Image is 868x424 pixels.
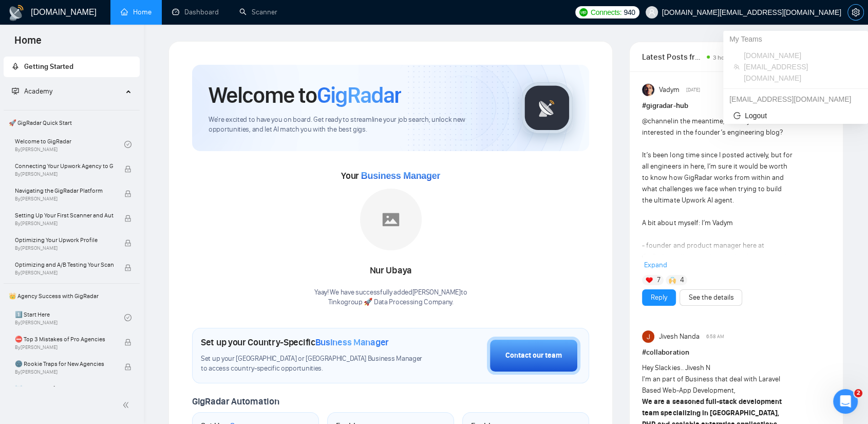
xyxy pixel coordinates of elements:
[124,363,131,371] span: lock
[239,8,277,16] a: searchScanner
[12,87,19,95] span: fund-projection-screen
[5,113,139,133] span: 🚀 GigRadar Quick Start
[15,133,124,156] a: Welcome to GigRadarBy[PERSON_NAME]
[505,350,562,361] div: Contact our team
[669,276,676,284] img: 🙌
[848,8,863,16] span: setting
[15,260,114,270] span: Optimizing and A/B Testing Your Scanner for Better Results
[201,354,429,374] span: Set up your [GEOGRAPHIC_DATA] or [GEOGRAPHIC_DATA] Business Manager to access country-specific op...
[24,62,73,71] span: Getting Started
[209,81,401,109] h1: Welcome to
[341,170,440,181] span: Your
[15,334,114,344] span: ⛔ Top 3 Mistakes of Pro Agencies
[15,235,114,245] span: Optimizing Your Upwork Profile
[317,81,401,109] span: GigRadar
[579,8,588,16] img: upwork-logo.png
[124,165,131,173] span: lock
[209,115,505,135] span: We're excited to have you on board. Get ready to streamline your job search, unlock new opportuni...
[15,171,114,177] span: By [PERSON_NAME]
[361,171,440,181] span: Business Manager
[657,275,661,285] span: 7
[642,117,672,125] span: @channel
[124,141,131,148] span: check-circle
[15,161,114,171] span: Connecting Your Upwork Agency to GigRadar
[733,64,740,70] span: team
[201,337,389,348] h1: Set up your Country-Specific
[124,339,131,346] span: lock
[648,9,655,16] span: user
[360,189,422,250] img: placeholder.png
[124,264,131,271] span: lock
[487,337,580,375] button: Contact our team
[8,5,25,21] img: logo
[642,289,676,306] button: Reply
[15,306,124,329] a: 1️⃣ Start HereBy[PERSON_NAME]
[680,289,742,306] button: See the details
[642,330,654,343] img: Jivesh Nanda
[642,347,831,358] h1: # collaboration
[521,82,573,134] img: gigradar-logo.png
[4,57,140,77] li: Getting Started
[723,91,868,107] div: nrymshelis.tinkogroup@gmail.com
[642,100,831,112] h1: # gigradar-hub
[314,298,467,307] p: Tinkogroup 🚀 Data Processing Company .
[124,314,131,321] span: check-circle
[854,389,862,397] span: 2
[15,245,114,251] span: By [PERSON_NAME]
[15,186,114,196] span: Navigating the GigRadar Platform
[646,276,653,284] img: ❤️
[172,8,219,16] a: dashboardDashboard
[15,210,114,220] span: Setting Up Your First Scanner and Auto-Bidder
[15,383,114,394] span: ☠️ Fatal Traps for Solo Freelancers
[733,110,858,121] span: Logout
[642,50,703,63] span: Latest Posts from the GigRadar Community
[24,87,52,96] span: Academy
[15,270,114,276] span: By [PERSON_NAME]
[686,85,700,95] span: [DATE]
[651,292,667,303] a: Reply
[644,261,667,269] span: Expand
[833,389,858,414] iframe: Intercom live chat
[723,31,868,47] div: My Teams
[12,87,52,96] span: Academy
[5,286,139,306] span: 👑 Agency Success with GigRadar
[121,8,152,16] a: homeHome
[122,400,133,410] span: double-left
[713,54,745,61] span: 3 hours ago
[124,215,131,222] span: lock
[15,196,114,202] span: By [PERSON_NAME]
[15,369,114,375] span: By [PERSON_NAME]
[314,262,467,280] div: Nur Ubaya
[642,84,654,96] img: Vadym
[314,288,467,307] div: Yaay! We have successfully added [PERSON_NAME] to
[847,8,864,16] a: setting
[680,275,684,285] span: 4
[124,239,131,247] span: lock
[624,7,635,18] span: 940
[659,331,700,342] span: Jivesh Nanda
[12,63,19,70] span: rocket
[591,7,621,18] span: Connects:
[124,190,131,197] span: lock
[15,359,114,369] span: 🌚 Rookie Traps for New Agencies
[6,33,50,54] span: Home
[847,4,864,21] button: setting
[733,112,741,119] span: logout
[315,337,389,348] span: Business Manager
[744,50,858,84] span: [DOMAIN_NAME][EMAIL_ADDRESS][DOMAIN_NAME]
[192,396,279,407] span: GigRadar Automation
[659,84,680,96] span: Vadym
[688,292,733,303] a: See the details
[15,344,114,351] span: By [PERSON_NAME]
[706,332,724,341] span: 6:58 AM
[15,220,114,227] span: By [PERSON_NAME]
